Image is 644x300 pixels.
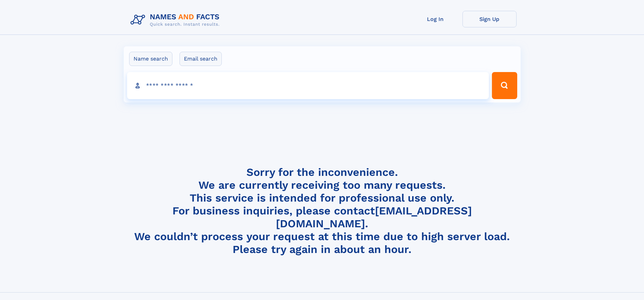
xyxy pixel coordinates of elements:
[127,72,489,99] input: search input
[180,52,222,66] label: Email search
[492,72,517,99] button: Search Button
[129,52,172,66] label: Name search
[128,11,225,29] img: Logo Names and Facts
[408,11,462,27] a: Log In
[276,204,472,230] a: [EMAIL_ADDRESS][DOMAIN_NAME]
[462,11,517,27] a: Sign Up
[128,166,517,256] h4: Sorry for the inconvenience. We are currently receiving too many requests. This service is intend...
